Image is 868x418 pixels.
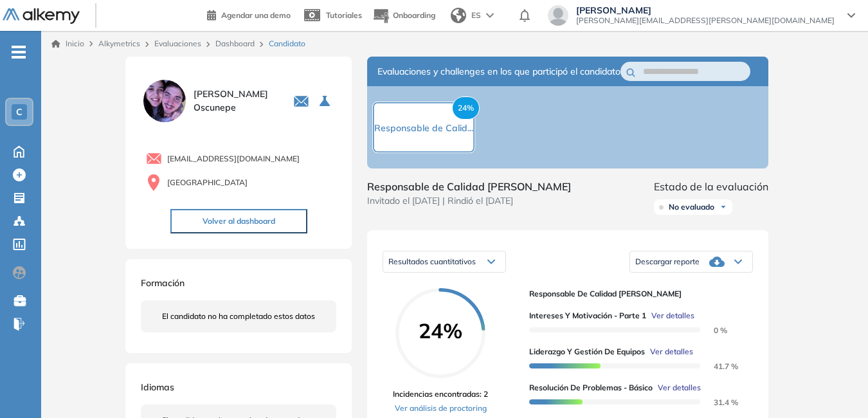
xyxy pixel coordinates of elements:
span: Idiomas [141,381,174,393]
span: Incidencias encontradas: 2 [393,388,488,400]
span: 24% [395,320,485,341]
span: Responsable de Calid... [374,122,473,134]
span: 24% [452,96,480,120]
button: Ver detalles [645,346,693,358]
a: Inicio [51,38,84,50]
span: Responsable de Calidad [PERSON_NAME] [367,179,571,194]
i: - [12,51,26,53]
span: Invitado el [DATE] | Rindió el [DATE] [367,194,571,208]
a: Agendar una demo [207,6,291,22]
img: arrow [486,13,494,18]
a: Ver análisis de proctoring [393,403,488,414]
span: Ver detalles [650,346,693,358]
span: Candidato [269,38,305,50]
span: [PERSON_NAME] oscunepe [194,87,278,114]
span: Responsable de Calidad [PERSON_NAME] [529,288,743,300]
img: Ícono de flecha [719,203,727,211]
span: Estado de la evaluación [654,179,768,194]
span: 41.7 % [698,361,738,371]
a: Dashboard [215,39,255,48]
span: El candidato no ha completado estos datos [162,311,315,322]
img: PROFILE_MENU_LOGO_USER [141,77,188,125]
span: Evaluaciones y challenges en los que participó el candidato [377,65,620,78]
span: [PERSON_NAME][EMAIL_ADDRESS][PERSON_NAME][DOMAIN_NAME] [576,15,835,26]
img: Logo [3,8,80,24]
span: Formación [141,277,185,289]
span: Intereses y Motivación - Parte 1 [529,310,646,322]
button: Onboarding [372,2,435,30]
span: [PERSON_NAME] [576,5,835,15]
span: Agendar una demo [221,10,291,20]
span: 31.4 % [698,397,738,407]
span: 0 % [698,325,727,335]
span: Tutoriales [326,10,362,20]
button: Ver detalles [653,382,701,394]
span: Alkymetrics [98,39,140,48]
span: Onboarding [393,10,435,20]
span: No evaluado [669,202,714,212]
button: Ver detalles [646,310,694,322]
span: ES [471,10,481,21]
span: Descargar reporte [635,257,700,267]
span: Resolución de problemas - Básico [529,382,653,394]
button: Volver al dashboard [170,209,307,233]
img: world [451,8,466,23]
span: [EMAIL_ADDRESS][DOMAIN_NAME] [167,153,300,165]
a: Evaluaciones [154,39,201,48]
span: Ver detalles [651,310,694,322]
span: Resultados cuantitativos [388,257,476,266]
span: Liderazgo y Gestión de Equipos [529,346,645,358]
span: Ver detalles [658,382,701,394]
span: [GEOGRAPHIC_DATA] [167,177,248,188]
span: C [16,107,23,117]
